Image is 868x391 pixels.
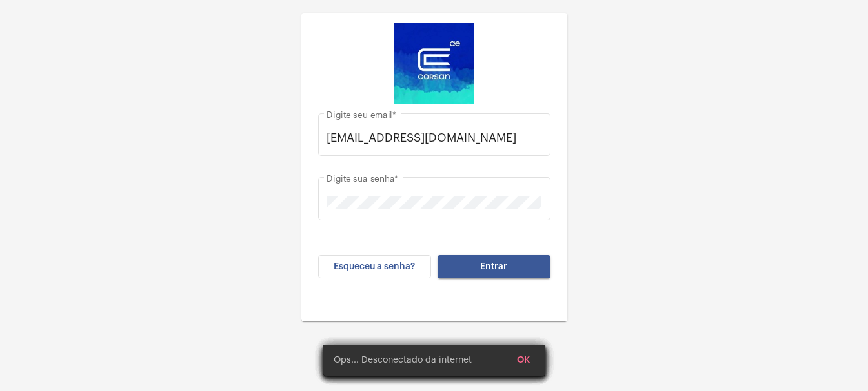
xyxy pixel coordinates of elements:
[318,255,431,278] button: Esqueceu a senha?
[334,354,472,367] span: Ops... Desconectado da internet
[327,131,541,144] input: Digite seu email
[480,262,507,271] span: Entrar
[394,23,474,104] img: d4669ae0-8c07-2337-4f67-34b0df7f5ae4.jpeg
[517,356,530,365] span: OK
[334,262,415,271] span: Esqueceu a senha?
[438,255,550,278] button: Entrar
